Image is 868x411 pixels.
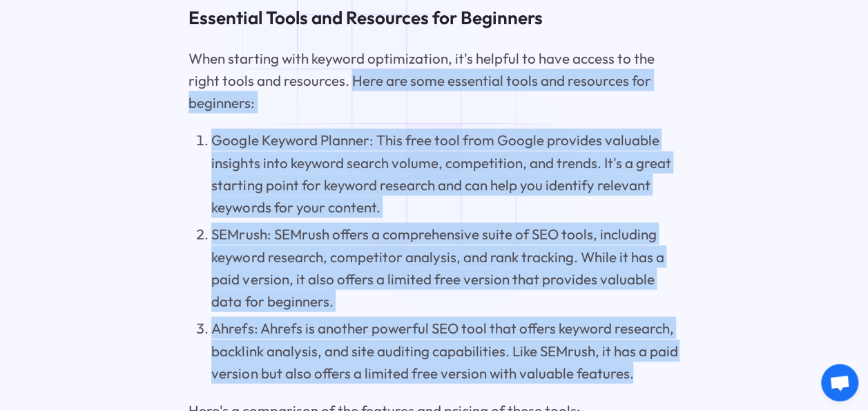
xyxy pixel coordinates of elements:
li: SEMrush: SEMrush offers a comprehensive suite of SEO tools, including keyword research, competito... [211,223,679,312]
div: Open chat [821,364,858,401]
li: Ahrefs: Ahrefs is another powerful SEO tool that offers keyword research, backlink analysis, and ... [211,317,679,383]
h3: Essential Tools and Resources for Beginners [189,6,680,31]
p: When starting with keyword optimization, it's helpful to have access to the right tools and resou... [189,47,680,113]
li: Google Keyword Planner: This free tool from Google provides valuable insights into keyword search... [211,129,679,218]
